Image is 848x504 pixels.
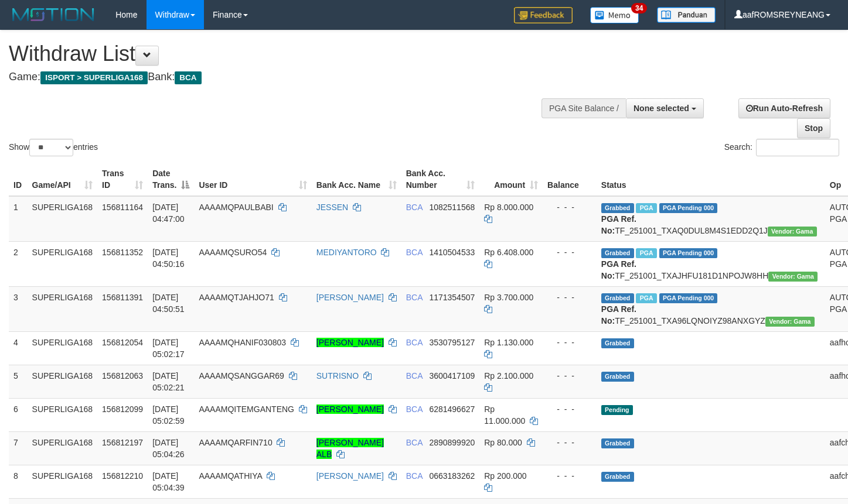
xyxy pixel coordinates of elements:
[152,203,185,224] span: [DATE] 04:47:00
[484,338,533,347] span: Rp 1.130.000
[316,248,377,257] a: MEDIYANTORO
[542,98,626,118] div: PGA Site Balance /
[316,338,384,347] a: [PERSON_NAME]
[429,203,475,212] span: Copy 1082511568 to clipboard
[28,163,98,196] th: Game/API: activate to sort column ascending
[9,139,98,156] label: Show entries
[9,42,554,66] h1: Withdraw List
[28,465,98,498] td: SUPERLIGA168
[406,203,423,212] span: BCA
[601,372,634,382] span: Grabbed
[406,248,423,257] span: BCA
[484,471,526,481] span: Rp 200.000
[102,371,143,380] span: 156812063
[9,6,98,23] img: MOTION_logo.png
[547,201,592,213] div: - - -
[97,163,148,196] th: Trans ID: activate to sort column ascending
[199,248,267,257] span: AAAAMQSURO54
[102,471,143,481] span: 156812210
[659,203,718,213] span: PGA Pending
[316,371,359,380] a: SUTRISNO
[40,71,148,84] span: ISPORT > SUPERLIGA168
[657,7,716,23] img: panduan.png
[401,163,480,196] th: Bank Acc. Number: activate to sort column ascending
[406,293,423,302] span: BCA
[597,286,825,331] td: TF_251001_TXA96LQNOIYZ98ANXGYZ
[429,293,475,302] span: Copy 1171354507 to clipboard
[429,438,475,447] span: Copy 2890899920 to clipboard
[601,248,634,258] span: Grabbed
[28,241,98,286] td: SUPERLIGA168
[484,404,525,426] span: Rp 11.000.000
[199,203,273,212] span: AAAAMQPAULBABI
[102,438,143,447] span: 156812197
[547,437,592,448] div: - - -
[28,286,98,331] td: SUPERLIGA168
[768,227,817,236] span: Vendor URL: https://trx31.1velocity.biz
[316,404,384,414] a: [PERSON_NAME]
[479,163,543,196] th: Amount: activate to sort column ascending
[28,196,98,242] td: SUPERLIGA168
[429,248,475,257] span: Copy 1410504533 to clipboard
[597,163,825,196] th: Status
[406,404,423,414] span: BCA
[601,472,634,482] span: Grabbed
[199,338,286,347] span: AAAAMQHANIF030803
[543,163,597,196] th: Balance
[199,471,262,481] span: AAAAMQATHIYA
[9,71,554,83] h4: Game: Bank:
[199,404,294,414] span: AAAAMQITEMGANTENG
[429,371,475,380] span: Copy 3600417109 to clipboard
[484,203,533,212] span: Rp 8.000.000
[597,196,825,242] td: TF_251001_TXAQ0DUL8M4S1EDD2Q1J
[484,293,533,302] span: Rp 3.700.000
[9,331,28,365] td: 4
[194,163,311,196] th: User ID: activate to sort column ascending
[9,365,28,398] td: 5
[152,338,185,359] span: [DATE] 05:02:17
[601,203,634,213] span: Grabbed
[634,104,689,113] span: None selected
[152,404,185,426] span: [DATE] 05:02:59
[659,248,718,258] span: PGA Pending
[484,371,533,380] span: Rp 2.100.000
[724,139,839,156] label: Search:
[9,431,28,465] td: 7
[102,248,143,257] span: 156811352
[199,293,274,302] span: AAAAMQTJAHJO71
[547,337,592,348] div: - - -
[9,196,28,242] td: 1
[152,471,185,492] span: [DATE] 05:04:39
[9,398,28,431] td: 6
[28,431,98,465] td: SUPERLIGA168
[636,203,656,213] span: Marked by aafnonsreyleab
[601,304,636,325] b: PGA Ref. No:
[484,248,533,257] span: Rp 6.408.000
[29,139,73,156] select: Showentries
[590,7,639,23] img: Button%20Memo.svg
[547,246,592,258] div: - - -
[152,371,185,392] span: [DATE] 05:02:21
[768,272,818,282] span: Vendor URL: https://trx31.1velocity.biz
[601,293,634,303] span: Grabbed
[175,71,201,84] span: BCA
[152,248,185,269] span: [DATE] 04:50:16
[601,338,634,348] span: Grabbed
[636,248,656,258] span: Marked by aafnonsreyleab
[601,259,636,280] b: PGA Ref. No:
[312,163,401,196] th: Bank Acc. Name: activate to sort column ascending
[152,293,185,314] span: [DATE] 04:50:51
[102,338,143,347] span: 156812054
[102,293,143,302] span: 156811391
[601,438,634,448] span: Grabbed
[406,471,423,481] span: BCA
[631,3,647,13] span: 34
[316,438,384,459] a: [PERSON_NAME] ALB
[148,163,194,196] th: Date Trans.: activate to sort column descending
[316,293,384,302] a: [PERSON_NAME]
[514,7,573,23] img: Feedback.jpg
[429,338,475,347] span: Copy 3530795127 to clipboard
[152,438,185,459] span: [DATE] 05:04:26
[316,203,348,212] a: JESSEN
[765,317,815,327] span: Vendor URL: https://trx31.1velocity.biz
